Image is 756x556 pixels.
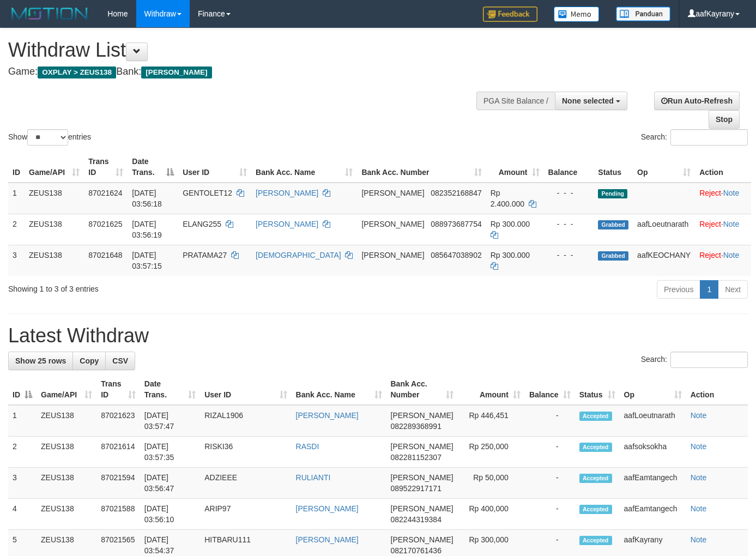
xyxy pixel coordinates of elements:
[391,411,453,420] span: [PERSON_NAME]
[476,92,555,110] div: PGA Site Balance /
[84,152,128,183] th: Trans ID: activate to sort column ascending
[296,473,331,482] a: RULIANTI
[579,505,612,514] span: Accepted
[594,152,633,183] th: Status
[486,152,544,183] th: Amount: activate to sort column ascending
[391,442,453,451] span: [PERSON_NAME]
[128,152,178,183] th: Date Trans.: activate to sort column descending
[620,374,686,405] th: Op: activate to sort column ascending
[598,220,628,229] span: Grabbed
[8,214,25,245] td: 2
[699,189,721,197] a: Reject
[296,504,359,513] a: [PERSON_NAME]
[633,152,695,183] th: Op: activate to sort column ascending
[292,374,386,405] th: Bank Acc. Name: activate to sort column ascending
[691,473,707,482] a: Note
[654,92,740,110] a: Run Auto-Refresh
[25,245,84,276] td: ZEUS138
[112,356,128,365] span: CSV
[27,129,68,146] select: Showentries
[391,422,441,431] span: Copy 082289368991 to clipboard
[183,189,232,197] span: GENTOLET12
[140,374,200,405] th: Date Trans.: activate to sort column ascending
[575,374,620,405] th: Status: activate to sort column ascending
[8,279,307,294] div: Showing 1 to 3 of 3 entries
[657,280,700,299] a: Previous
[15,356,66,365] span: Show 25 rows
[296,411,359,420] a: [PERSON_NAME]
[8,67,493,77] h4: Game: Bank:
[88,251,122,259] span: 87021648
[554,7,600,22] img: Button%20Memo.svg
[8,5,91,22] img: MOTION_logo.png
[8,183,25,214] td: 1
[25,214,84,245] td: ZEUS138
[132,251,162,270] span: [DATE] 03:57:15
[718,280,748,299] a: Next
[579,443,612,452] span: Accepted
[200,468,291,499] td: ADZIEEE
[620,468,686,499] td: aafEamtangech
[178,152,251,183] th: User ID: activate to sort column ascending
[700,280,718,299] a: 1
[525,437,575,468] td: -
[8,468,37,499] td: 3
[357,152,486,183] th: Bank Acc. Number: activate to sort column ascending
[616,7,670,21] img: panduan.png
[491,220,530,228] span: Rp 300.000
[183,220,221,228] span: ELANG255
[38,67,116,78] span: OXPLAY > ZEUS138
[296,442,319,451] a: RASDI
[132,189,162,208] span: [DATE] 03:56:18
[431,251,481,259] span: Copy 085647038902 to clipboard
[296,535,359,544] a: [PERSON_NAME]
[691,535,707,544] a: Note
[579,536,612,545] span: Accepted
[256,189,318,197] a: [PERSON_NAME]
[391,535,453,544] span: [PERSON_NAME]
[8,129,91,146] label: Show entries
[633,214,695,245] td: aafLoeutnarath
[686,374,748,405] th: Action
[641,352,748,368] label: Search:
[620,405,686,437] td: aafLoeutnarath
[8,499,37,530] td: 4
[200,499,291,530] td: ARIP97
[723,251,740,259] a: Note
[544,152,594,183] th: Balance
[361,220,424,228] span: [PERSON_NAME]
[695,214,751,245] td: ·
[80,356,99,365] span: Copy
[691,504,707,513] a: Note
[458,468,525,499] td: Rp 50,000
[96,437,140,468] td: 87021614
[723,220,740,228] a: Note
[25,152,84,183] th: Game/API: activate to sort column ascending
[8,374,37,405] th: ID: activate to sort column descending
[525,499,575,530] td: -
[140,468,200,499] td: [DATE] 03:56:47
[391,453,441,462] span: Copy 082281152307 to clipboard
[691,411,707,420] a: Note
[525,374,575,405] th: Balance: activate to sort column ascending
[37,374,96,405] th: Game/API: activate to sort column ascending
[200,437,291,468] td: RISKI36
[548,219,590,229] div: - - -
[620,499,686,530] td: aafEamtangech
[96,499,140,530] td: 87021588
[691,442,707,451] a: Note
[96,374,140,405] th: Trans ID: activate to sort column ascending
[483,7,537,22] img: Feedback.jpg
[361,251,424,259] span: [PERSON_NAME]
[140,405,200,437] td: [DATE] 03:57:47
[598,251,628,261] span: Grabbed
[458,374,525,405] th: Amount: activate to sort column ascending
[723,189,740,197] a: Note
[37,499,96,530] td: ZEUS138
[25,183,84,214] td: ZEUS138
[8,245,25,276] td: 3
[695,152,751,183] th: Action
[695,183,751,214] td: ·
[8,152,25,183] th: ID
[458,405,525,437] td: Rp 446,451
